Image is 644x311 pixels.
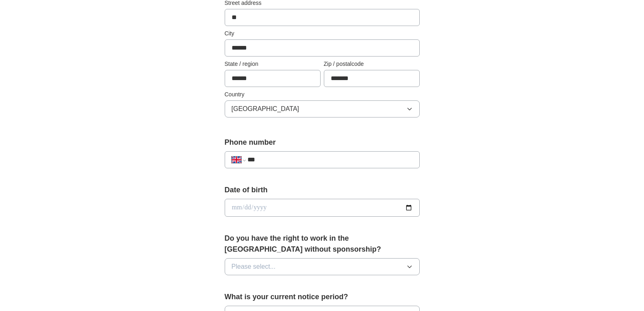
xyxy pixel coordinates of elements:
label: Country [225,90,420,99]
button: [GEOGRAPHIC_DATA] [225,100,420,117]
label: Do you have the right to work in the [GEOGRAPHIC_DATA] without sponsorship? [225,233,420,255]
label: Phone number [225,137,420,148]
label: State / region [225,60,321,68]
label: City [225,29,420,38]
label: Zip / postalcode [324,60,420,68]
span: Please select... [232,262,276,272]
span: [GEOGRAPHIC_DATA] [232,104,299,114]
button: Please select... [225,258,420,275]
label: Date of birth [225,185,420,196]
label: What is your current notice period? [225,291,420,302]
